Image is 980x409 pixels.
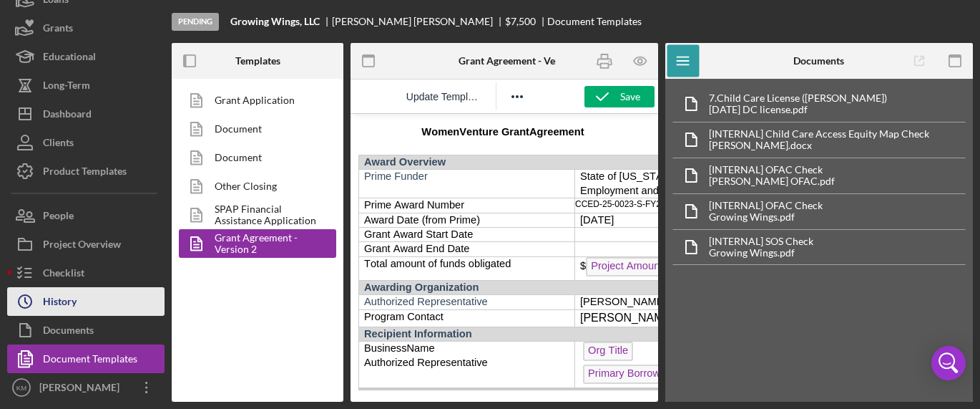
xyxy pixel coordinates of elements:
span: Update Template [406,91,481,102]
span: Recipient Information [14,214,122,226]
div: Project Overview [43,230,121,262]
a: Document [179,143,329,172]
span: [PERSON_NAME] [230,198,324,210]
button: Educational [7,42,165,71]
div: Document Templates [43,345,137,377]
div: [INTERNAL] SOS Check [709,236,813,247]
button: People [7,201,165,230]
button: Project Overview [7,230,165,259]
button: Reveal or hide additional toolbar items [505,87,529,107]
div: [PERSON_NAME] [PERSON_NAME] [332,16,505,27]
button: KM[PERSON_NAME] [7,373,165,402]
button: Dashboard [7,100,165,128]
div: [PERSON_NAME] [36,373,129,405]
button: Document Templates [7,345,165,373]
button: Checklist [7,259,165,287]
div: [PERSON_NAME].docx [709,140,929,151]
button: Long-Term [7,71,165,100]
div: [INTERNAL] OFAC Check [709,164,835,175]
div: People [43,201,74,234]
span: Name [56,228,84,240]
span: Org Title [232,228,283,247]
button: Clients [7,128,165,157]
button: Save [584,86,655,107]
div: 7. Child Care License ([PERSON_NAME]) [709,92,887,104]
div: Open Intercom Messenger [931,346,966,380]
span: $7,500 [505,15,536,27]
div: Documents [43,316,94,348]
b: Grant Agreement - Version 2 [459,55,586,67]
a: Document [179,115,329,143]
button: Documents [7,316,165,345]
span: $ [230,146,317,158]
div: Pending [172,13,219,31]
span: Authorized Representative [14,182,137,193]
div: Save [620,86,640,107]
button: Grants [7,14,165,42]
span: Project Amount [235,143,317,163]
button: Product Templates [7,157,165,186]
div: Clients [43,128,74,160]
span: [PERSON_NAME] [230,182,316,193]
div: Growing Wings.pdf [709,247,813,259]
span: Primary Borrower Full Name [232,251,375,270]
b: Documents [793,55,844,67]
a: Grant Agreement - Version 2 [179,229,329,258]
span: Authorized Representative [14,243,137,254]
div: Checklist [43,259,84,291]
div: History [43,287,77,319]
b: Templates [235,55,280,67]
text: KM [16,384,26,392]
div: Grants [43,14,73,46]
div: Document Templates [547,16,642,27]
iframe: Rich Text Area [351,114,658,402]
span: Business [14,228,56,240]
div: [PERSON_NAME] OFAC.pdf [709,175,835,187]
div: [INTERNAL] OFAC Check [709,200,823,211]
a: SPAP Financial Assistance Application [179,201,329,229]
a: Other Closing [179,172,329,201]
button: Reset the template to the current product template value [401,87,487,107]
button: History [7,287,165,316]
div: Educational [43,42,96,74]
b: Growing Wings, LLC [230,16,320,27]
div: Growing Wings.pdf [709,211,823,223]
div: [DATE] DC license.pdf [709,104,887,115]
div: Dashboard [43,100,92,132]
span: Program Contact [14,197,93,208]
div: [INTERNAL] Child Care Access Equity Map Check [709,128,929,140]
span: Awarding Organization [14,168,128,179]
div: Product Templates [43,157,127,189]
div: Long-Term [43,71,90,103]
a: Grant Application [179,86,329,115]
